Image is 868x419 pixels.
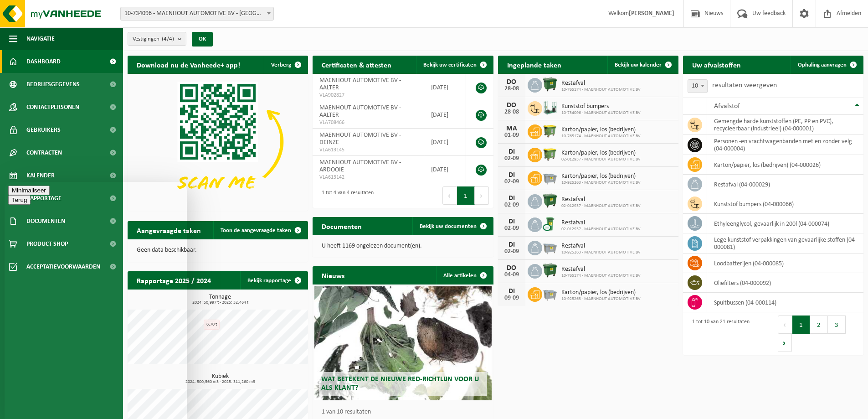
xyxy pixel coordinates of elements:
[162,36,174,42] count: (4/4)
[798,62,847,68] span: Ophaling aanvragen
[319,146,417,154] span: VLA613145
[314,286,491,400] a: Wat betekent de nieuwe RED-richtlijn voor u als klant?
[240,271,307,290] a: Bekijk rapportage
[26,119,61,141] span: Gebruikers
[615,62,662,68] span: Bekijk uw kalender
[503,155,521,162] div: 02-09
[503,195,521,202] div: DI
[792,316,810,334] button: 1
[319,132,401,146] span: MAENHOUT AUTOMOTIVE BV - DEINZE
[542,146,558,162] img: WB-1100-HPE-GN-50
[319,174,417,181] span: VLA613142
[561,289,641,296] span: Karton/papier, los (bedrijven)
[778,316,792,334] button: Previous
[424,74,466,101] td: [DATE]
[321,376,479,392] span: Wat betekent de nieuwe RED-richtlijn voor u als klant?
[192,32,213,47] button: OK
[542,100,558,115] img: PB-MR-5500-MET-GN-01
[561,180,641,186] span: 10-925263 - MAENHOUT AUTOMOTIVE BV
[503,78,521,86] div: DO
[423,62,477,68] span: Bekijk uw certificaten
[424,156,466,183] td: [DATE]
[457,186,475,205] button: 1
[213,221,307,239] a: Toon de aangevraagde taken
[120,7,274,21] span: 10-734096 - MAENHOUT AUTOMOTIVE BV - BRUGGE
[707,273,863,293] td: oliefilters (04-000092)
[319,92,417,99] span: VLA902827
[542,239,558,255] img: WB-2500-GAL-GY-01
[204,320,220,330] div: 6,70 t
[707,115,863,135] td: gemengde harde kunststoffen (PE, PP en PVC), recycleerbaar (industrieel) (04-000001)
[561,87,641,93] span: 10-765174 - MAENHOUT AUTOMOTIVE BV
[542,170,558,185] img: WB-2500-GAL-GY-01
[688,79,708,93] span: 10
[561,219,641,227] span: Restafval
[561,126,641,134] span: Karton/papier, los (bedrijven)
[128,32,186,46] button: Vestigingen(4/4)
[132,300,308,305] span: 2024: 50,997 t - 2025: 32,464 t
[714,103,740,110] span: Afvalstof
[503,225,521,232] div: 02-09
[26,50,61,73] span: Dashboard
[503,264,521,272] div: DO
[629,10,674,17] strong: [PERSON_NAME]
[5,182,187,419] iframe: chat widget
[420,223,477,229] span: Bekijk uw documenten
[121,7,273,20] span: 10-734096 - MAENHOUT AUTOMOTIVE BV - BRUGGE
[707,155,863,175] td: karton/papier, los (bedrijven) (04-000026)
[712,82,777,89] label: resultaten weergeven
[503,86,521,92] div: 28-08
[607,56,678,74] a: Bekijk uw kalender
[503,171,521,179] div: DI
[322,409,488,415] p: 1 van 10 resultaten
[26,141,62,164] span: Contracten
[561,227,641,232] span: 02-012937 - MAENHOUT AUTOMOTIVE BV
[264,56,307,74] button: Verberg
[322,243,484,249] p: U heeft 1169 ongelezen document(en).
[271,62,291,68] span: Verberg
[503,272,521,278] div: 04-09
[707,293,863,312] td: spuitbussen (04-000114)
[688,80,707,93] span: 10
[132,294,308,305] h3: Tonnage
[561,134,641,139] span: 10-765174 - MAENHOUT AUTOMOTIVE BV
[561,157,641,162] span: 02-012937 - MAENHOUT AUTOMOTIVE BV
[503,295,521,301] div: 09-09
[503,109,521,115] div: 28-08
[128,56,249,73] h2: Download nu de Vanheede+ app!
[475,186,489,205] button: Next
[137,247,299,253] p: Geen data beschikbaar.
[319,159,401,173] span: MAENHOUT AUTOMOTIVE BV - ARDOOIE
[317,186,374,206] div: 1 tot 4 van 4 resultaten
[542,286,558,301] img: WB-2500-GAL-GY-01
[319,104,401,119] span: MAENHOUT AUTOMOTIVE BV - AALTER
[133,32,174,46] span: Vestigingen
[503,288,521,295] div: DI
[424,129,466,156] td: [DATE]
[498,56,570,73] h2: Ingeplande taken
[436,266,493,285] a: Alle artikelen
[778,334,792,352] button: Next
[561,273,641,279] span: 10-765174 - MAENHOUT AUTOMOTIVE BV
[319,119,417,126] span: VLA708466
[810,316,828,334] button: 2
[26,164,55,187] span: Kalender
[542,123,558,139] img: WB-1100-HPE-GN-50
[424,101,466,129] td: [DATE]
[319,77,401,91] span: MAENHOUT AUTOMOTIVE BV - AALTER
[561,266,641,273] span: Restafval
[561,243,641,250] span: Restafval
[707,233,863,253] td: lege kunststof verpakkingen van gevaarlijke stoffen (04-000081)
[707,194,863,214] td: kunststof bumpers (04-000066)
[542,77,558,92] img: WB-1100-HPE-GN-01
[561,203,641,209] span: 02-012937 - MAENHOUT AUTOMOTIVE BV
[128,74,308,209] img: Download de VHEPlus App
[503,102,521,109] div: DO
[561,110,641,116] span: 10-734096 - MAENHOUT AUTOMOTIVE BV
[542,216,558,232] img: WB-0240-CU
[542,193,558,208] img: WB-1100-HPE-GN-01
